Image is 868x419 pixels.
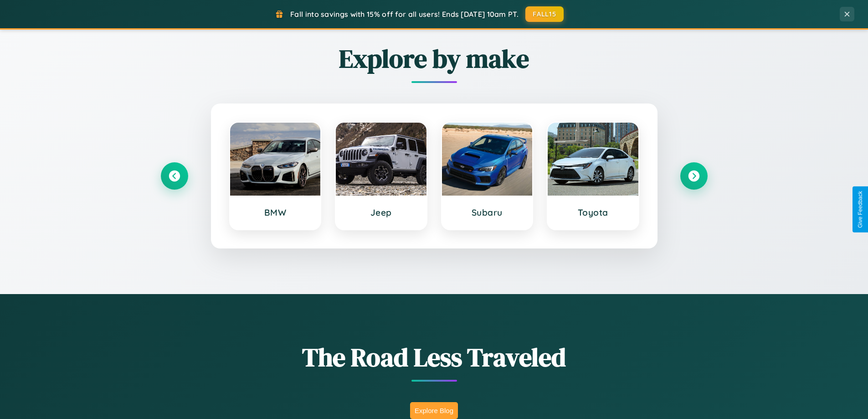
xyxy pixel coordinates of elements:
[161,41,708,76] h2: Explore by make
[557,207,629,218] h3: Toyota
[525,6,564,22] button: FALL15
[239,207,312,218] h3: BMW
[410,402,458,419] button: Explore Blog
[290,10,519,19] span: Fall into savings with 15% off for all users! Ends [DATE] 10am PT.
[451,207,524,218] h3: Subaru
[857,191,863,228] div: Give Feedback
[161,340,708,375] h1: The Road Less Traveled
[345,207,417,218] h3: Jeep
